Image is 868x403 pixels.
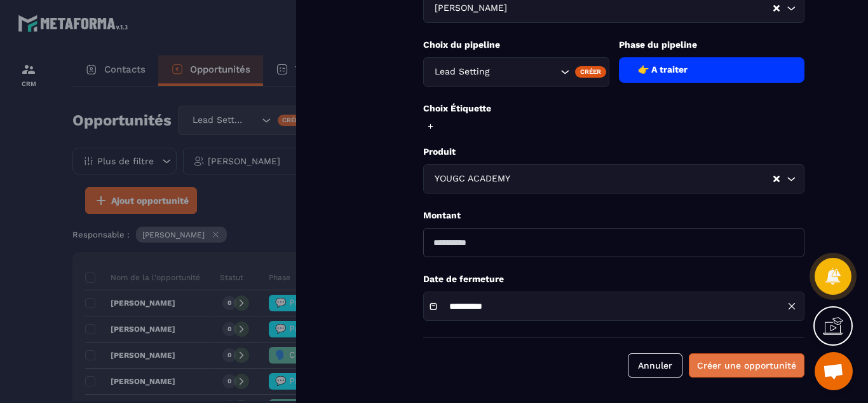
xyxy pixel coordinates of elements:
div: Créer [575,66,606,78]
div: Search for option [423,57,609,87]
button: Clear Selected [773,174,780,184]
p: Phase du pipeline [619,39,805,51]
p: Choix Étiquette [423,103,804,115]
p: Choix du pipeline [423,39,609,51]
p: Produit [423,146,804,158]
p: Montant [423,209,804,222]
p: Date de fermeture [423,273,804,285]
input: Search for option [513,172,772,186]
button: Annuler [628,353,682,378]
button: Créer une opportunité [689,353,804,378]
input: Search for option [510,1,772,15]
div: Search for option [423,164,804,194]
span: YOUGC ACADEMY [431,172,513,186]
span: [PERSON_NAME] [431,1,510,15]
input: Search for option [492,65,557,79]
div: Ouvrir le chat [815,352,853,390]
span: Lead Setting [431,65,492,79]
button: Clear Selected [773,4,780,13]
